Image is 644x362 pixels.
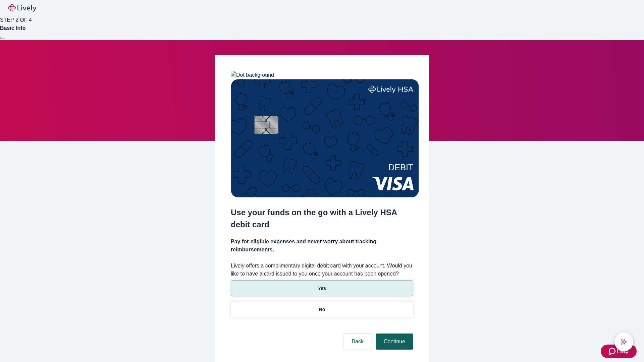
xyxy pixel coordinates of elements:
p: Yes [318,285,326,292]
svg: Zendesk support icon [609,347,617,355]
img: Debit card [231,79,419,197]
p: No [319,306,325,313]
label: Lively offers a complimentary digital debit card with your account. Would you like to have a card... [231,262,413,278]
button: Continue [376,334,413,350]
button: No [231,302,413,317]
h2: Use your funds on the go with a Lively HSA debit card [231,206,413,231]
span: Help [617,347,629,355]
button: Yes [231,281,413,296]
h4: Pay for eligible expenses and never worry about tracking reimbursements. [231,238,413,254]
button: Zendesk support iconHelp [601,345,637,358]
img: Lively [8,4,36,12]
img: Dot background [231,71,274,79]
button: Back [343,334,372,350]
svg: Lively AI Assistant [621,339,627,345]
button: chat [614,333,633,351]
